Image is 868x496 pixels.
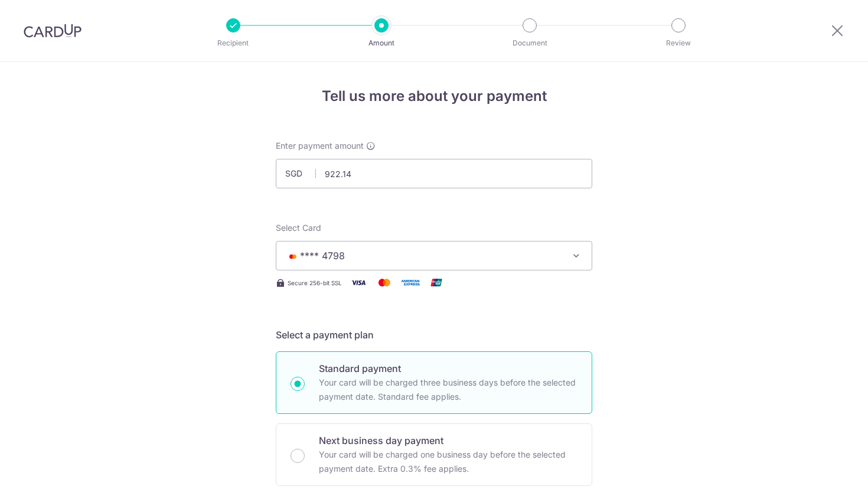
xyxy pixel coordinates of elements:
[319,361,577,376] p: Standard payment
[319,376,577,404] p: Your card will be charged three business days before the selected payment date. Standard fee appl...
[276,159,592,188] input: 0.00
[276,328,592,342] h5: Select a payment plan
[425,275,448,290] img: Union Pay
[285,168,316,180] span: SGD
[276,223,321,233] span: translation missing: en.payables.payment_networks.credit_card.summary.labels.select_card
[276,86,592,107] h4: Tell us more about your payment
[190,37,277,49] p: Recipient
[635,37,722,49] p: Review
[288,278,342,288] span: Secure 256-bit SSL
[373,275,396,290] img: Mastercard
[319,433,577,448] p: Next business day payment
[399,275,422,290] img: American Express
[24,24,81,38] img: CardUp
[486,37,573,49] p: Document
[338,37,425,49] p: Amount
[276,140,364,152] span: Enter payment amount
[347,275,370,290] img: Visa
[286,252,300,260] img: MASTERCARD
[319,448,577,476] p: Your card will be charged one business day before the selected payment date. Extra 0.3% fee applies.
